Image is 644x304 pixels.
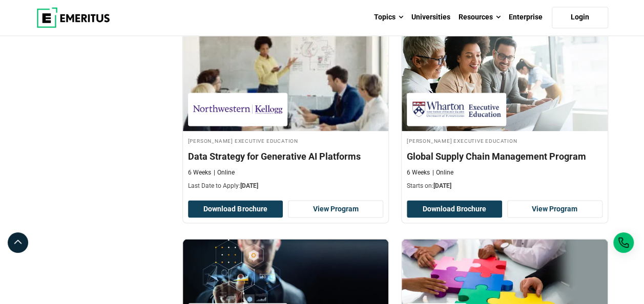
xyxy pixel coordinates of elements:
[407,181,603,190] p: Starts on:
[214,168,235,177] p: Online
[407,200,502,218] button: Download Brochure
[183,29,389,131] img: Data Strategy for Generative AI Platforms | Online Data Science and Analytics Course
[432,168,453,177] p: Online
[507,200,603,218] a: View Program
[407,168,430,177] p: 6 Weeks
[407,136,603,145] h4: [PERSON_NAME] Executive Education
[193,98,282,121] img: Kellogg Executive Education
[407,149,603,162] h4: Global Supply Chain Management Program
[412,98,501,121] img: Wharton Executive Education
[188,200,283,218] button: Download Brochure
[188,168,211,177] p: 6 Weeks
[402,29,608,196] a: Business Management Course by Wharton Executive Education - August 28, 2025 Wharton Executive Edu...
[188,181,384,190] p: Last Date to Apply:
[288,200,383,218] a: View Program
[552,7,608,28] a: Login
[402,29,608,131] img: Global Supply Chain Management Program | Online Business Management Course
[188,149,384,162] h4: Data Strategy for Generative AI Platforms
[183,29,389,196] a: Data Science and Analytics Course by Kellogg Executive Education - August 28, 2025 Kellogg Execut...
[188,136,384,145] h4: [PERSON_NAME] Executive Education
[433,182,451,189] span: [DATE]
[240,182,258,189] span: [DATE]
